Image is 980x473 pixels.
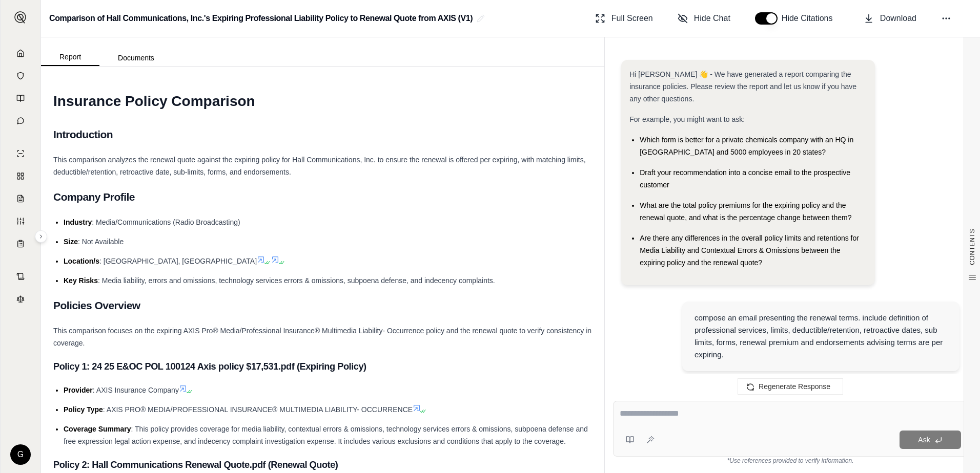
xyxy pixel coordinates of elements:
[782,12,839,25] span: Hide Citations
[99,50,173,66] button: Documents
[640,136,853,156] span: Which form is better for a private chemicals company with an HQ in [GEOGRAPHIC_DATA] and 5000 emp...
[64,405,103,414] span: Policy Type
[64,276,98,285] span: Key Risks
[35,230,47,243] button: Expand sidebar
[673,8,734,29] button: Hide Chat
[918,436,930,444] span: Ask
[7,166,34,186] a: Policy Comparisons
[53,186,592,208] h2: Company Profile
[53,357,592,376] h3: Policy 1: 24 25 E&OC POL 100124 Axis policy $17,531.pdf (Expiring Policy)
[41,49,99,66] button: Report
[53,327,591,347] span: This comparison focuses on the expiring AXIS Pro® Media/Professional Insurance® Multimedia Liabil...
[880,12,916,25] span: Download
[591,8,657,29] button: Full Screen
[53,295,592,316] h2: Policies Overview
[98,276,495,285] span: : Media liability, errors and omissions, technology services errors & omissions, subpoena defense...
[900,431,961,449] button: Ask
[860,8,921,29] button: Download
[78,238,124,246] span: : Not Available
[640,168,850,189] span: Draft your recommendation into a concise email to the prospective customer
[629,70,856,103] span: Hi [PERSON_NAME] 👋 - We have generated a report comparing the insurance policies. Please review t...
[93,386,179,394] span: : AXIS Insurance Company
[7,289,34,309] a: Legal Search Engine
[64,425,131,433] span: Coverage Summary
[53,124,592,145] h2: Introduction
[7,88,34,109] a: Prompt Library
[64,218,92,226] span: Industry
[611,12,653,25] span: Full Screen
[92,218,240,226] span: : Media/Communications (Radio Broadcasting)
[7,266,34,287] a: Contract Analysis
[64,257,99,265] span: Location/s
[64,425,588,445] span: : This policy provides coverage for media liability, contextual errors & omissions, technology se...
[7,143,34,164] a: Single Policy
[7,43,34,63] a: Home
[7,111,34,131] a: Chat
[640,234,859,267] span: Are there any differences in the overall policy limits and retentions for Media Liability and Con...
[694,12,730,25] span: Hide Chat
[99,257,257,265] span: : [GEOGRAPHIC_DATA], [GEOGRAPHIC_DATA]
[64,238,78,246] span: Size
[629,115,745,123] span: For example, you might want to ask:
[7,211,34,231] a: Custom Report
[968,229,976,265] span: CONTENTS
[53,87,592,116] h1: Insurance Policy Comparison
[7,66,34,86] a: Documents Vault
[759,382,830,391] span: Regenerate Response
[49,9,473,28] h2: Comparison of Hall Communications, Inc.'s Expiring Professional Liability Policy to Renewal Quote...
[7,188,34,209] a: Claim Coverage
[14,11,27,24] img: Expand sidebar
[695,312,947,361] div: compose an email presenting the renewal terms. include definition of professional services, limit...
[640,201,851,222] span: What are the total policy premiums for the expiring policy and the renewal quote, and what is the...
[7,233,34,254] a: Coverage Table
[613,457,968,465] div: *Use references provided to verify information.
[103,405,413,414] span: : AXIS PRO® MEDIA/PROFESSIONAL INSURANCE® MULTIMEDIA LIABILITY- OCCURRENCE
[10,7,31,28] button: Expand sidebar
[738,378,843,395] button: Regenerate Response
[64,386,93,394] span: Provider
[53,156,586,176] span: This comparison analyzes the renewal quote against the expiring policy for Hall Communications, I...
[10,444,31,465] div: G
